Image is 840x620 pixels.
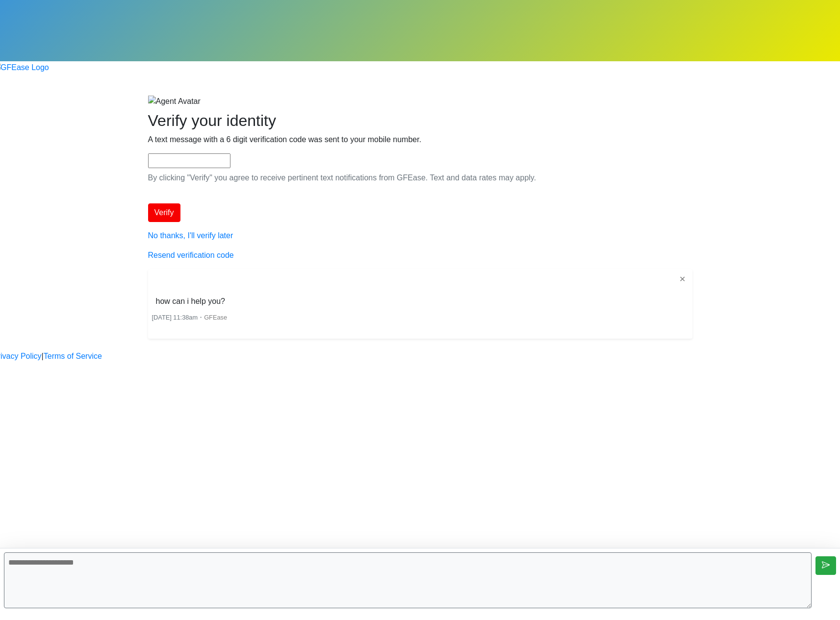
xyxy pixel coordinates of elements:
h2: Verify your identity [148,111,692,130]
a: Resend verification code [148,251,234,259]
a: Terms of Service [44,350,102,362]
p: By clicking "Verify" you agree to receive pertinent text notifications from GFEase. Text and data... [148,172,692,184]
button: Verify [148,203,180,222]
li: how can i help you? [152,294,229,309]
a: | [42,350,44,362]
span: GFEase [204,314,227,321]
button: ✕ [676,273,688,286]
img: Agent Avatar [148,96,201,107]
a: No thanks, I'll verify later [148,231,233,240]
p: A text message with a 6 digit verification code was sent to your mobile number. [148,134,692,146]
span: [DATE] 11:38am [152,314,198,321]
small: ・ [152,314,228,321]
